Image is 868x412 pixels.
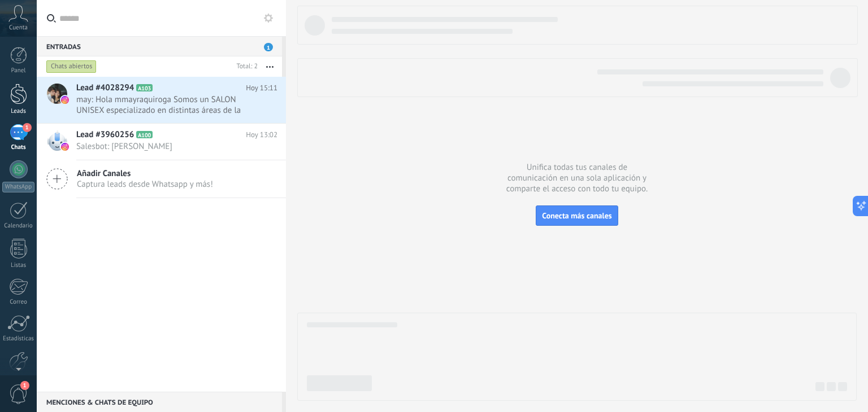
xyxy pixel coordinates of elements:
[2,67,35,74] div: Panel
[264,43,273,51] span: 1
[246,129,277,141] span: Hoy 13:02
[9,24,28,32] span: Cuenta
[2,335,35,343] div: Estadísticas
[61,96,69,104] img: instagram.svg
[23,123,32,132] span: 1
[37,36,282,56] div: Entradas
[542,211,611,221] span: Conecta más canales
[37,77,286,123] a: Lead #4028294 A103 Hoy 15:11 may: Hola mmayraquiroga Somos un SALON UNISEX especializado en disti...
[76,141,256,152] span: Salesbot: [PERSON_NAME]
[2,144,35,151] div: Chats
[76,94,256,116] span: may: Hola mmayraquiroga Somos un SALON UNISEX especializado en distintas áreas de la belleza y bi...
[46,60,97,73] div: Chats abiertos
[2,182,34,192] div: WhatsApp
[37,124,286,160] a: Lead #3960256 A100 Hoy 13:02 Salesbot: [PERSON_NAME]
[77,179,213,190] span: Captura leads desde Whatsapp y más!
[258,56,282,77] button: Más
[2,299,35,306] div: Correo
[76,82,134,94] span: Lead #4028294
[37,392,282,412] div: Menciones & Chats de equipo
[2,262,35,269] div: Listas
[136,84,153,91] span: A103
[20,381,29,390] span: 1
[232,61,258,72] div: Total: 2
[61,143,69,151] img: instagram.svg
[76,129,134,141] span: Lead #3960256
[136,131,153,138] span: A100
[77,168,213,179] span: Añadir Canales
[2,222,35,230] div: Calendario
[2,108,35,115] div: Leads
[536,205,618,226] button: Conecta más canales
[246,82,277,94] span: Hoy 15:11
